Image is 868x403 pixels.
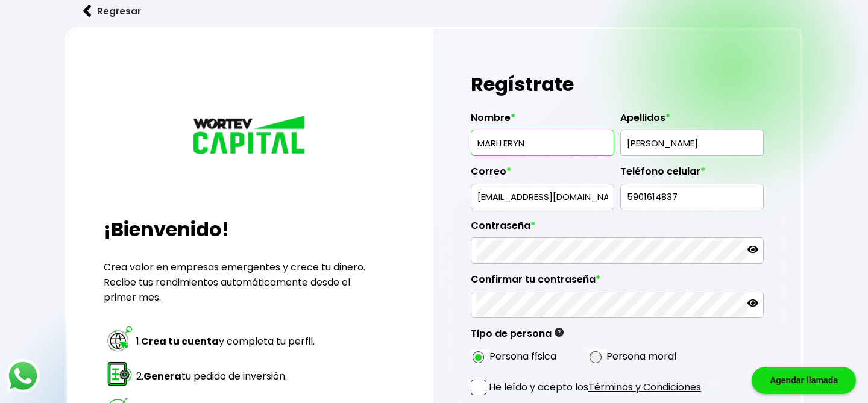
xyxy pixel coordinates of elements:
[489,380,701,395] p: He leído y acepto los
[620,166,764,184] label: Teléfono celular
[136,324,318,358] td: 1. y completa tu perfil.
[471,328,564,346] label: Tipo de persona
[105,325,134,353] img: paso 1
[476,184,609,210] input: inversionista@gmail.com
[555,328,564,337] img: gfR76cHglkPwleuBLjWdxeZVvX9Wp6JBDmjRYY8JYDQn16A2ICN00zLTgIroGa6qie5tIuWH7V3AapTKqzv+oMZsGfMUqL5JM...
[471,166,614,184] label: Correo
[104,215,397,244] h2: ¡Bienvenido!
[471,273,764,292] label: Confirmar tu contraseña
[141,334,219,348] strong: Crea tu cuenta
[104,260,397,305] p: Crea valor en empresas emergentes y crece tu dinero. Recibe tus rendimientos automáticamente desd...
[105,360,134,388] img: paso 2
[626,184,758,210] input: 10 dígitos
[143,369,181,383] strong: Genera
[83,5,92,17] img: flecha izquierda
[489,349,556,364] label: Persona física
[136,359,318,393] td: 2. tu pedido de inversión.
[620,112,764,130] label: Apellidos
[190,114,310,158] img: logo_wortev_capital
[471,112,614,130] label: Nombre
[752,367,856,394] div: Agendar llamada
[471,66,764,102] h1: Regístrate
[606,349,676,364] label: Persona moral
[588,380,701,394] a: Términos y Condiciones
[471,220,764,238] label: Contraseña
[6,359,40,393] img: logos_whatsapp-icon.242b2217.svg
